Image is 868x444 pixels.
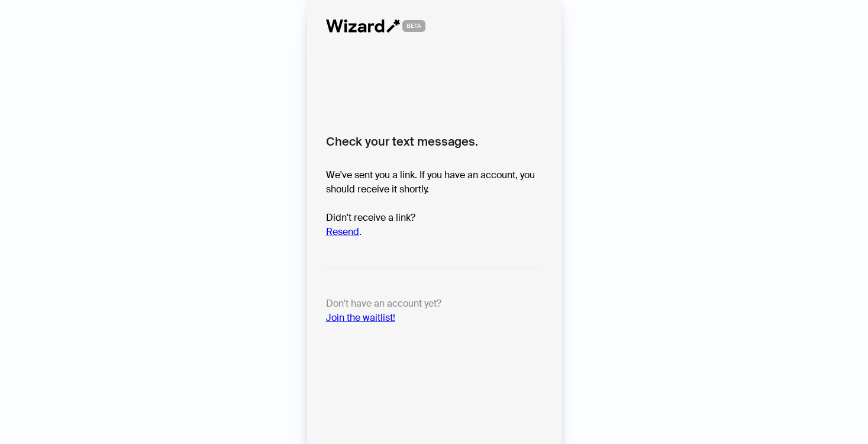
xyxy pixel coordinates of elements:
span: BETA [402,20,425,32]
p: Don't have an account yet? [326,297,543,325]
p: We've sent you a link. If you have an account, you should receive it shortly. Didn't receive a li... [326,168,543,239]
h2: Check your text messages. [326,134,543,149]
a: Join the waitlist! [326,311,395,324]
a: Resend [326,226,359,238]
